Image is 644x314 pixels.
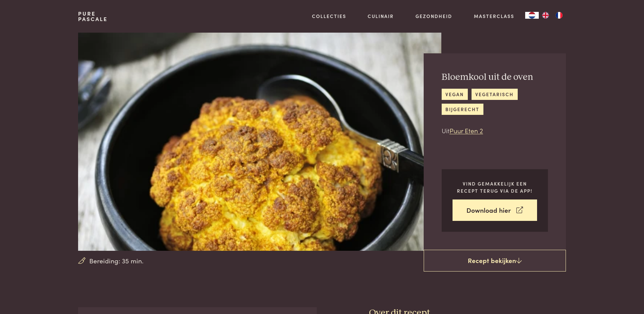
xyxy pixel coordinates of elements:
[89,256,144,266] span: Bereiding: 35 min.
[442,104,483,115] a: bijgerecht
[539,12,552,19] a: EN
[442,126,548,136] p: Uit
[442,71,548,83] h2: Bloemkool uit de oven
[453,199,537,221] a: Download hier
[78,33,441,251] img: Bloemkool uit de oven
[552,12,566,19] a: FR
[453,180,537,194] p: Vind gemakkelijk een recept terug via de app!
[78,11,108,22] a: PurePascale
[525,12,539,19] div: Language
[525,12,539,19] a: NL
[474,13,514,20] a: Masterclass
[449,126,483,135] a: Puur Eten 2
[368,13,394,20] a: Culinair
[312,13,346,20] a: Collecties
[472,89,518,100] a: vegetarisch
[424,250,566,272] a: Recept bekijken
[442,89,468,100] a: vegan
[416,13,452,20] a: Gezondheid
[525,12,566,19] aside: Language selected: Nederlands
[539,12,566,19] ul: Language list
